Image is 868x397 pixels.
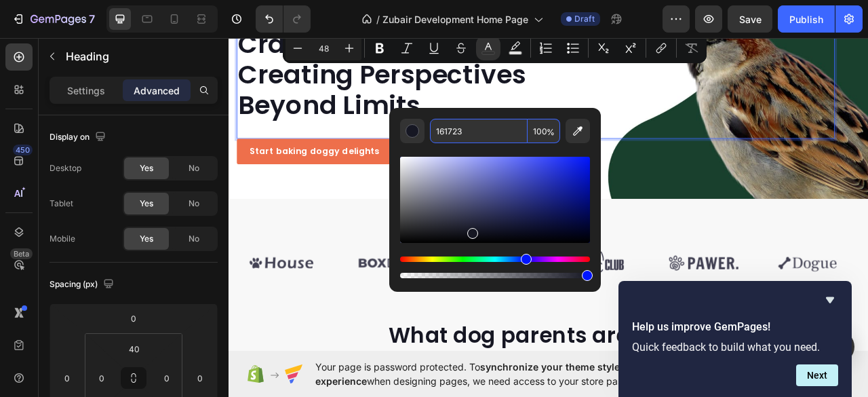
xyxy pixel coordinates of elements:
div: Spacing (px) [50,276,117,294]
span: No [189,162,199,174]
div: Help us improve GemPages! [632,292,838,386]
span: synchronize your theme style & enhance your experience [315,361,696,387]
button: Hide survey [822,292,838,308]
div: Display on [50,128,108,147]
input: 0 [190,368,210,388]
iframe: Design area [229,33,868,356]
span: Yes [140,162,153,174]
div: Hue [400,257,590,262]
span: % [547,125,555,140]
span: Yes [140,233,153,245]
input: E.g FFFFFF [430,119,528,143]
div: Tablet [50,197,73,210]
div: Beta [10,248,33,259]
span: No [189,197,199,210]
button: Publish [778,5,835,33]
span: Draft [574,13,595,25]
img: 495611768014373769-8f5bddfa-9d08-4d4c-b7cb-d365afa8f1ce.svg [412,273,525,311]
img: 495611768014373769-b5058420-69ea-48aa-aeae-7d446ad28bcc.svg [679,273,793,311]
button: 7 [5,5,101,33]
img: 495611768014373769-845474b4-0199-44d2-b62b-62102d00c11f.svg [144,273,257,311]
img: 495611768014373769-7c4ce677-e43d-468f-bde9-8096624ab504.svg [546,273,659,311]
h2: Help us improve GemPages! [632,319,838,335]
div: Editor contextual toolbar [283,33,707,63]
span: Zubair Development Home Page [382,12,528,26]
p: Quick feedback to build what you need. [632,341,838,354]
div: Undo/Redo [256,5,311,33]
div: 450 [13,145,33,155]
input: 0 [57,368,77,388]
span: / [376,12,380,26]
input: 0px [92,368,112,388]
button: Next question [796,364,838,386]
span: Yes [140,197,153,210]
span: Your page is password protected. To when designing pages, we need access to your store password. [315,360,749,388]
div: Desktop [50,162,81,174]
p: Settings [67,83,105,98]
p: As seen in: [12,245,802,261]
p: Heading [66,48,212,64]
a: Start baking doggy delights [10,134,208,167]
input: 40px [121,339,148,359]
input: 0px [157,368,177,388]
span: Save [739,14,762,25]
img: 495611768014373769-981e6b24-84f2-4fdd-aaee-bd19adeed4df.svg [10,273,123,311]
img: 495611768014373769-015d044c-5724-4b41-8847-1f399323f372.svg [278,273,391,311]
span: No [189,233,199,245]
button: Save [728,5,772,33]
input: 0 [120,308,147,328]
p: 7 [89,11,95,27]
p: Advanced [134,83,180,98]
div: Start baking doggy delights [26,143,192,159]
div: Mobile [50,233,75,245]
div: Publish [789,12,823,26]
